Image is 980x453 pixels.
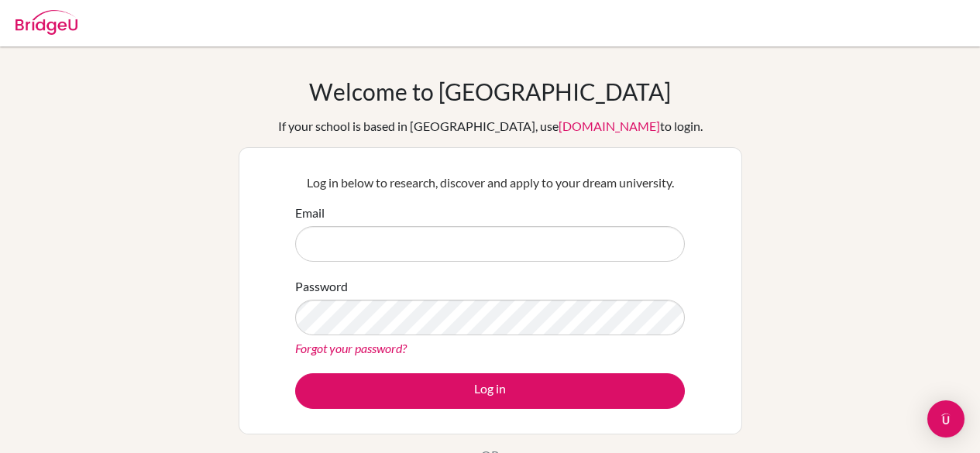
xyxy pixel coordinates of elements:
[927,400,965,438] div: Open Intercom Messenger
[15,10,77,35] img: Bridge-U
[295,173,685,192] p: Log in below to research, discover and apply to your dream university.
[295,373,685,409] button: Log in
[309,77,671,105] h1: Welcome to [GEOGRAPHIC_DATA]
[295,204,325,222] label: Email
[278,117,703,136] div: If your school is based in [GEOGRAPHIC_DATA], use to login.
[295,341,407,355] a: Forgot your password?
[295,277,348,296] label: Password
[559,118,660,133] a: [DOMAIN_NAME]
